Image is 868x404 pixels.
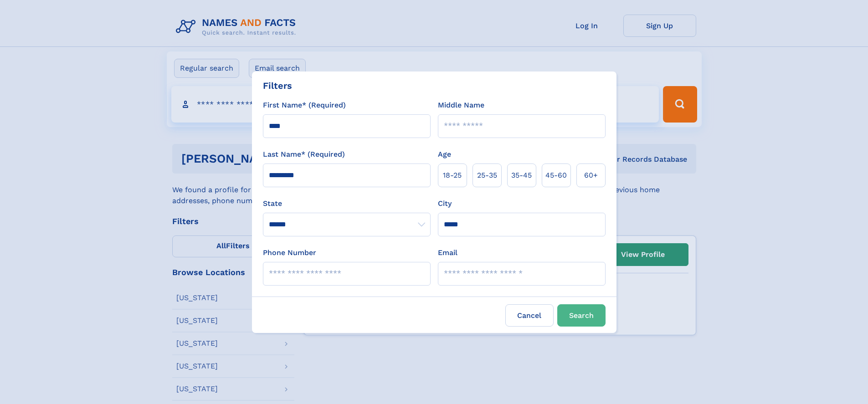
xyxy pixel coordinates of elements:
span: 45‑60 [545,170,567,181]
span: 35‑45 [511,170,532,181]
label: First Name* (Required) [263,100,346,111]
span: 25‑35 [477,170,497,181]
label: Email [438,247,457,258]
button: Search [557,304,606,327]
span: 18‑25 [443,170,462,181]
label: State [263,198,431,209]
label: Phone Number [263,247,316,258]
label: Age [438,149,451,160]
label: City [438,198,452,209]
label: Middle Name [438,100,484,111]
label: Cancel [505,304,554,327]
div: Filters [263,79,292,92]
span: 60+ [584,170,598,181]
label: Last Name* (Required) [263,149,345,160]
